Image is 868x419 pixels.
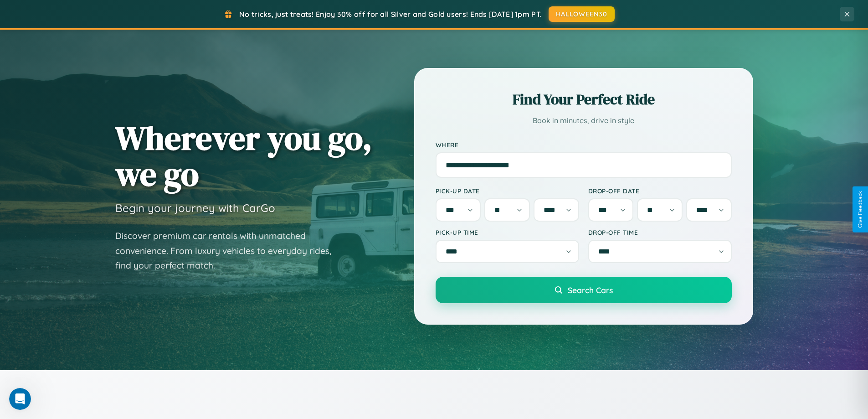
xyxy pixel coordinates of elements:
[115,120,372,192] h1: Wherever you go, we go
[9,388,31,410] iframe: Intercom live chat
[588,187,732,195] label: Drop-off Date
[549,6,615,22] button: HALLOWEEN30
[436,114,732,127] p: Book in minutes, drive in style
[436,228,579,236] label: Pick-up Time
[588,228,732,236] label: Drop-off Time
[568,285,613,295] span: Search Cars
[239,10,542,19] span: No tricks, just treats! Enjoy 30% off for all Silver and Gold users! Ends [DATE] 1pm PT.
[436,187,579,195] label: Pick-up Date
[857,191,863,228] div: Give Feedback
[115,228,343,273] p: Discover premium car rentals with unmatched convenience. From luxury vehicles to everyday rides, ...
[436,89,732,109] h2: Find Your Perfect Ride
[436,277,732,303] button: Search Cars
[115,201,275,215] h3: Begin your journey with CarGo
[436,141,732,149] label: Where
